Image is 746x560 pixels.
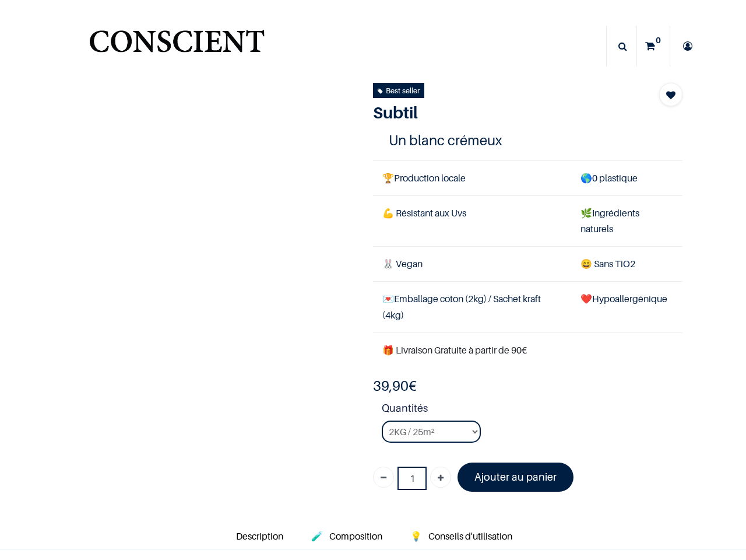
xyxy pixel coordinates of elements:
[580,172,592,184] span: 🌎
[474,471,557,483] font: Ajouter au panier
[430,467,451,488] a: Ajouter
[410,530,422,542] span: 💡
[236,530,283,542] span: Description
[571,195,682,246] td: Ingrédients naturels
[373,103,636,123] h1: Subtil
[382,344,527,356] font: 🎁 Livraison Gratuite à partir de 90€
[428,530,512,542] span: Conseils d'utilisation
[382,293,394,304] span: 💌
[373,282,571,332] td: Emballage coton (2kg) / Sachet kraft (4kg)
[378,84,420,97] div: Best seller
[389,131,667,149] h4: Un blanc crémeux
[382,172,394,184] span: 🏆
[373,160,571,195] td: Production locale
[373,467,394,488] a: Supprimer
[653,34,664,46] sup: 0
[580,258,599,269] span: 😄 S
[382,207,466,219] span: 💪 Résistant aux Uvs
[659,83,682,106] button: Add to wishlist
[311,530,323,542] span: 🧪
[571,282,682,332] td: ❤️Hypoallergénique
[637,26,670,66] a: 0
[382,258,423,269] span: 🐰 Vegan
[329,530,382,542] span: Composition
[458,463,573,491] a: Ajouter au panier
[373,377,409,394] span: 39,90
[571,160,682,195] td: 0 plastique
[87,23,267,69] a: Logo of Conscient
[571,247,682,282] td: ans TiO2
[666,88,675,102] span: Add to wishlist
[382,400,682,421] strong: Quantités
[373,377,417,394] b: €
[87,23,267,69] img: Conscient
[580,207,592,219] span: 🌿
